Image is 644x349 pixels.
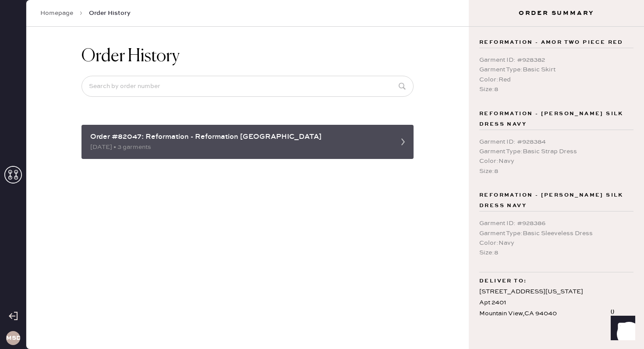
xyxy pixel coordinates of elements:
[479,37,623,48] span: Reformation - Amor Two Piece Red
[479,238,633,248] div: Color : Navy
[479,276,527,286] span: Deliver to:
[479,229,633,238] div: Garment Type : Basic Sleeveless Dress
[479,85,633,94] div: Size : 8
[479,156,633,166] div: Color : Navy
[40,9,73,18] a: Homepage
[479,65,633,74] div: Garment Type : Basic Skirt
[6,335,20,341] h3: MSD
[479,248,633,257] div: Size : 8
[479,286,633,320] div: [STREET_ADDRESS][US_STATE] Apt 2401 Mountain View , CA 94040
[469,9,644,18] h3: Order Summary
[90,132,389,142] div: Order #82047: Reformation - Reformation [GEOGRAPHIC_DATA]
[479,219,633,228] div: Garment ID : # 928386
[90,142,389,152] div: [DATE] • 3 garments
[479,137,633,147] div: Garment ID : # 928384
[479,109,633,130] span: Reformation - [PERSON_NAME] Silk Dress Navy
[479,166,633,176] div: Size : 8
[479,147,633,156] div: Garment Type : Basic Strap Dress
[479,190,633,211] span: Reformation - [PERSON_NAME] Silk Dress Navy
[479,75,633,85] div: Color : Red
[89,9,131,18] span: Order History
[602,310,640,347] iframe: Front Chat
[479,55,633,65] div: Garment ID : # 928382
[81,46,180,67] h1: Order History
[81,76,414,97] input: Search by order number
